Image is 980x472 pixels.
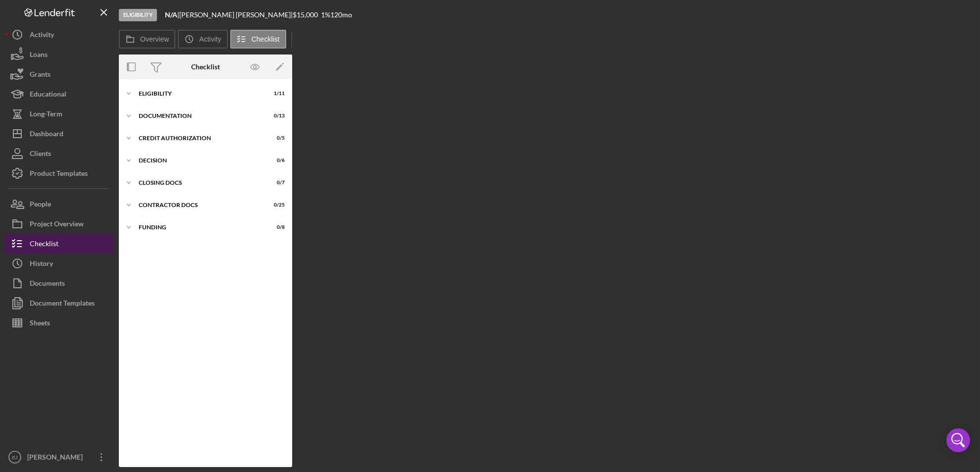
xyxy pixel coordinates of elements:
[30,194,51,216] div: People
[5,194,114,214] button: People
[30,84,66,106] div: Educational
[165,11,179,19] div: |
[252,35,280,43] label: Checklist
[139,224,260,230] div: Funding
[267,224,285,230] div: 0 / 8
[5,214,114,234] button: Project Overview
[267,135,285,141] div: 0 / 5
[5,234,114,254] button: Checklist
[30,273,65,296] div: Documents
[946,428,970,452] div: Open Intercom Messenger
[30,313,50,335] div: Sheets
[5,313,114,333] button: Sheets
[30,234,58,256] div: Checklist
[139,91,260,97] div: Eligibility
[30,124,63,146] div: Dashboard
[139,135,260,141] div: CREDIT AUTHORIZATION
[30,293,95,315] div: Document Templates
[30,144,51,166] div: Clients
[165,10,177,19] b: N/A
[30,163,88,186] div: Product Templates
[25,447,89,470] div: [PERSON_NAME]
[30,214,84,236] div: Project Overview
[179,11,293,19] div: [PERSON_NAME] [PERSON_NAME] |
[178,30,227,49] button: Activity
[30,25,54,47] div: Activity
[139,180,260,186] div: CLOSING DOCS
[5,447,114,467] button: EJ[PERSON_NAME]
[267,202,285,208] div: 0 / 25
[30,64,51,87] div: Grants
[30,254,53,276] div: History
[140,35,169,43] label: Overview
[5,64,114,84] button: Grants
[5,293,114,313] button: Document Templates
[139,202,260,208] div: Contractor Docs
[139,157,260,163] div: Decision
[230,30,286,49] button: Checklist
[5,163,114,183] button: Product Templates
[191,63,220,71] div: Checklist
[12,455,17,460] text: EJ
[139,113,260,119] div: Documentation
[5,144,114,163] button: Clients
[5,104,114,124] button: Long-Term
[267,180,285,186] div: 0 / 7
[30,104,62,126] div: Long-Term
[5,124,114,144] button: Dashboard
[293,10,318,19] span: $15,000
[5,45,114,64] button: Loans
[119,9,157,21] div: Eligibility
[5,84,114,104] button: Educational
[119,30,175,49] button: Overview
[199,35,221,43] label: Activity
[267,91,285,97] div: 1 / 11
[267,157,285,163] div: 0 / 6
[267,113,285,119] div: 0 / 13
[5,25,114,45] button: Activity
[330,11,352,19] div: 120 mo
[5,273,114,293] button: Documents
[321,11,330,19] div: 1 %
[5,254,114,273] button: History
[30,45,48,67] div: Loans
